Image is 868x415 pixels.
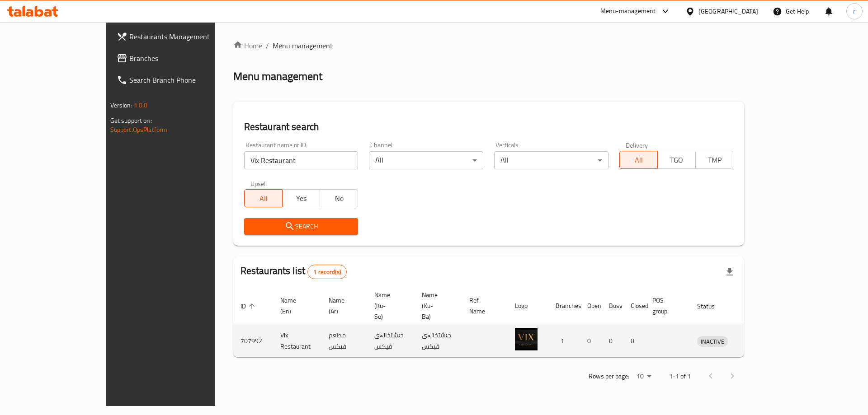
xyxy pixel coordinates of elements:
td: چێشتخانەی ڤیکس [367,325,415,357]
th: Busy [602,287,623,325]
a: Search Branch Phone [109,69,251,91]
h2: Menu management [233,69,322,84]
h2: Restaurant search [244,120,734,134]
button: Yes [282,189,321,207]
div: Total records count [307,265,347,279]
a: Support.OpsPlatform [110,124,168,135]
span: Search Branch Phone [129,75,244,85]
label: Upsell [250,180,267,187]
span: TMP [699,154,730,167]
div: Menu-management [600,6,656,17]
span: Yes [286,192,317,205]
span: TGO [661,154,692,167]
span: 1.0.0 [134,99,148,111]
span: ID [241,301,258,312]
table: enhanced table [233,287,770,357]
button: All [619,151,658,169]
span: r [853,6,855,16]
span: Version: [110,99,132,111]
span: Name (Ar) [329,295,356,317]
p: 1-1 of 1 [669,371,691,382]
td: چێشتخانەی ڤیکس [415,325,462,357]
div: All [369,151,483,169]
input: Search for restaurant name or ID.. [244,151,359,169]
span: Name (Ku-So) [374,289,404,322]
button: All [244,189,283,207]
td: 1 [548,325,580,357]
nav: breadcrumb [233,40,745,51]
span: 1 record(s) [308,268,346,276]
span: Search [251,221,351,232]
div: Rows per page: [633,370,655,383]
img: Vix Restaurant [515,328,538,350]
p: Rows per page: [589,371,629,382]
li: / [266,40,269,51]
span: Restaurants Management [129,31,244,42]
button: TGO [657,151,696,169]
button: TMP [695,151,734,169]
td: 0 [623,325,645,357]
a: Branches [109,47,251,69]
span: POS group [652,295,679,317]
span: Menu management [273,40,333,51]
span: Name (En) [280,295,311,317]
label: Delivery [626,142,648,148]
button: No [320,189,358,207]
span: All [248,192,279,205]
span: Ref. Name [469,295,497,317]
button: Search [244,218,359,235]
span: No [324,192,354,205]
th: Branches [548,287,580,325]
th: Logo [508,287,548,325]
h2: Restaurants list [241,264,347,279]
td: 707992 [233,325,273,357]
td: 0 [580,325,602,357]
span: Get support on: [110,115,152,126]
th: Closed [623,287,645,325]
th: Open [580,287,602,325]
td: 0 [602,325,623,357]
div: Export file [719,261,741,283]
th: Action [739,287,770,325]
td: Vix Restaurant [273,325,321,357]
span: Branches [129,53,244,64]
div: [GEOGRAPHIC_DATA] [698,6,758,16]
td: مطعم فيكس [321,325,367,357]
a: Restaurants Management [109,26,251,47]
span: All [623,154,654,167]
div: All [494,151,609,169]
span: INACTIVE [697,336,728,347]
span: Status [697,301,726,312]
span: Name (Ku-Ba) [422,289,451,322]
